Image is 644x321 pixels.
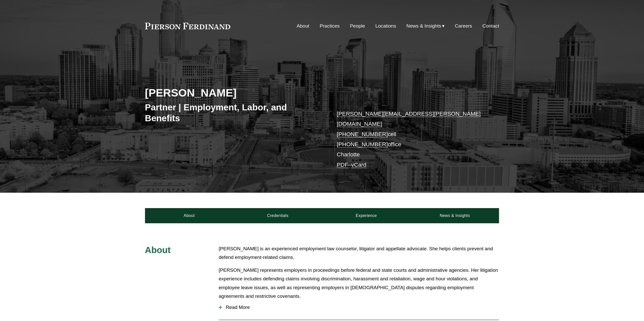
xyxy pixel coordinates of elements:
[219,301,499,314] button: Read More
[219,244,499,262] p: [PERSON_NAME] is an experienced employment law counselor, litigator and appellate advocate. She h...
[320,21,340,31] a: Practices
[410,208,499,223] a: News & Insights
[337,141,388,147] a: [PHONE_NUMBER]
[350,21,365,31] a: People
[322,208,411,223] a: Experience
[482,21,499,31] a: Contact
[337,131,388,137] a: [PHONE_NUMBER]
[337,109,484,170] p: cell office Charlotte –
[145,86,322,99] h2: [PERSON_NAME]
[455,21,472,31] a: Careers
[219,266,499,301] p: [PERSON_NAME] represents employers in proceedings before federal and state courts and administrat...
[406,21,445,31] a: folder dropdown
[406,22,441,31] span: News & Insights
[337,162,348,168] a: PDF
[222,305,499,310] span: Read More
[234,208,322,223] a: Credentials
[375,21,396,31] a: Locations
[297,21,309,31] a: About
[145,102,322,124] h3: Partner | Employment, Labor, and Benefits
[145,245,171,255] span: About
[337,111,481,127] a: [PERSON_NAME][EMAIL_ADDRESS][PERSON_NAME][DOMAIN_NAME]
[351,162,366,168] a: vCard
[145,208,234,223] a: About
